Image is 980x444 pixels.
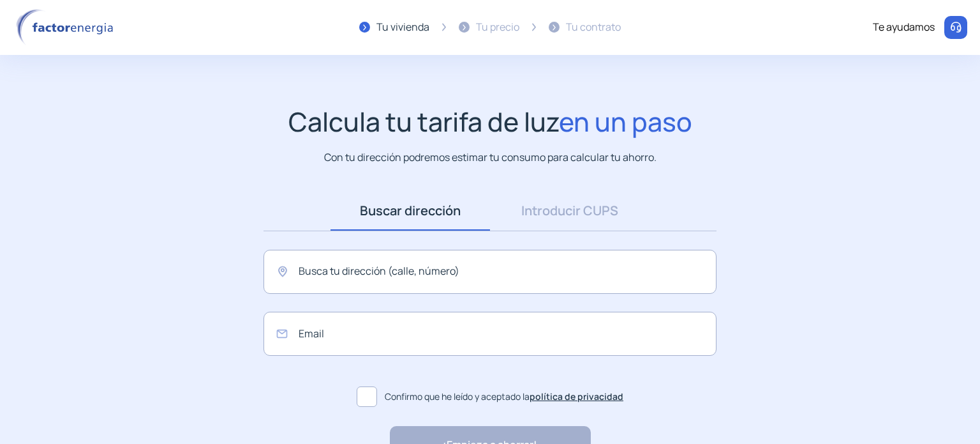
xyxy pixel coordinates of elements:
[324,149,657,165] p: Con tu dirección podremos estimar tu consumo para calcular tu ahorro.
[530,390,623,402] a: política de privacidad
[873,19,935,36] div: Te ayudamos
[559,103,692,139] span: en un paso
[949,21,962,34] img: llamar
[330,191,490,231] a: Buscar dirección
[476,19,519,36] div: Tu precio
[385,390,623,404] span: Confirmo que he leído y aceptado la
[13,9,121,46] img: logo factor
[490,191,650,231] a: Introducir CUPS
[566,19,621,36] div: Tu contrato
[288,106,692,137] h1: Calcula tu tarifa de luz
[376,19,429,36] div: Tu vivienda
